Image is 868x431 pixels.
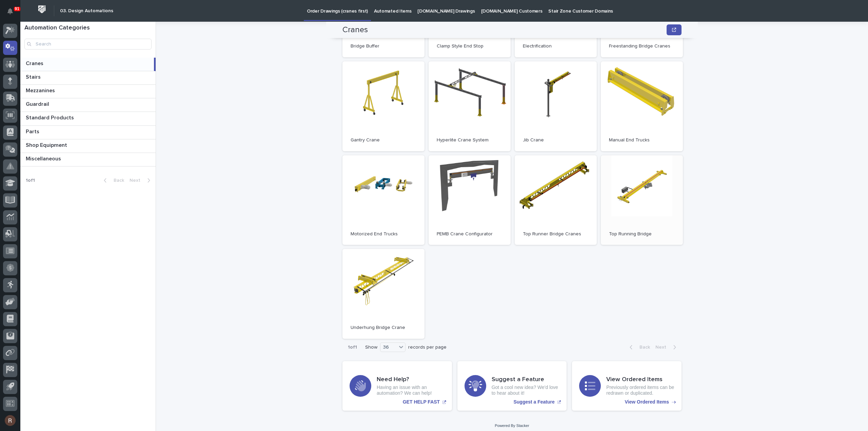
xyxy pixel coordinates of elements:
[523,231,589,237] p: Top Runner Bridge Cranes
[8,8,17,19] div: Notifications91
[26,141,68,149] p: Shop Equipment
[515,155,597,245] a: Top Runner Bridge Cranes
[437,231,502,237] p: PEMB Crane Configurator
[20,85,156,98] a: MezzaninesMezzanines
[351,231,416,237] p: Motorized End Trucks
[342,361,452,411] a: GET HELP FAST
[26,59,45,67] p: Cranes
[625,399,669,405] p: View Ordered Items
[403,399,440,405] p: GET HELP FAST
[24,39,152,50] input: Search
[609,137,675,143] p: Manual End Trucks
[655,345,670,350] span: Next
[351,325,416,331] p: Underhung Bridge Crane
[127,177,156,183] button: Next
[601,61,683,151] a: Manual End Trucks
[20,98,156,112] a: GuardrailGuardrail
[98,177,127,183] button: Back
[515,61,597,151] a: Jib Crane
[26,113,75,121] p: Standard Products
[20,71,156,85] a: StairsStairs
[20,139,156,153] a: Shop EquipmentShop Equipment
[653,344,682,350] button: Next
[365,345,377,350] p: Show
[377,385,445,396] p: Having an issue with an automation? We can help!
[26,86,56,94] p: Mezzanines
[523,137,589,143] p: Jib Crane
[624,344,653,350] button: Back
[342,249,425,339] a: Underhung Bridge Crane
[3,413,17,428] button: users-avatar
[110,178,124,183] span: Back
[130,178,144,183] span: Next
[609,43,675,49] p: Freestanding Bridge Cranes
[606,385,674,396] p: Previously ordered items can be redrawn or duplicated.
[36,3,48,16] img: Workspace Logo
[20,153,156,166] a: MiscellaneousMiscellaneous
[601,155,683,245] a: Top Running Bridge
[26,100,51,107] p: Guardrail
[342,339,362,356] p: 1 of 1
[609,231,675,237] p: Top Running Bridge
[351,43,416,49] p: Bridge Buffer
[437,137,502,143] p: Hyperlite Crane System
[20,58,156,71] a: CranesCranes
[572,361,682,411] a: View Ordered Items
[457,361,567,411] a: Suggest a Feature
[513,399,554,405] p: Suggest a Feature
[408,345,447,350] p: records per page
[20,126,156,139] a: PartsParts
[523,43,589,49] p: Electrification
[635,345,650,350] span: Back
[492,376,560,384] h3: Suggest a Feature
[342,155,425,245] a: Motorized End Trucks
[342,61,425,151] a: Gantry Crane
[495,424,529,428] a: Powered By Stacker
[380,344,397,351] div: 36
[24,24,152,32] h1: Automation Categories
[3,4,17,18] button: Notifications
[20,172,40,189] p: 1 of 1
[26,154,62,162] p: Miscellaneous
[26,127,41,135] p: Parts
[377,376,445,384] h3: Need Help?
[606,376,674,384] h3: View Ordered Items
[492,385,560,396] p: Got a cool new idea? We'd love to hear about it!
[15,6,19,11] p: 91
[429,61,511,151] a: Hyperlite Crane System
[351,137,416,143] p: Gantry Crane
[437,43,502,49] p: Clamp Style End Stop
[429,155,511,245] a: PEMB Crane Configurator
[20,112,156,125] a: Standard ProductsStandard Products
[26,73,42,80] p: Stairs
[342,25,368,35] h2: Cranes
[60,8,113,14] h2: 03. Design Automations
